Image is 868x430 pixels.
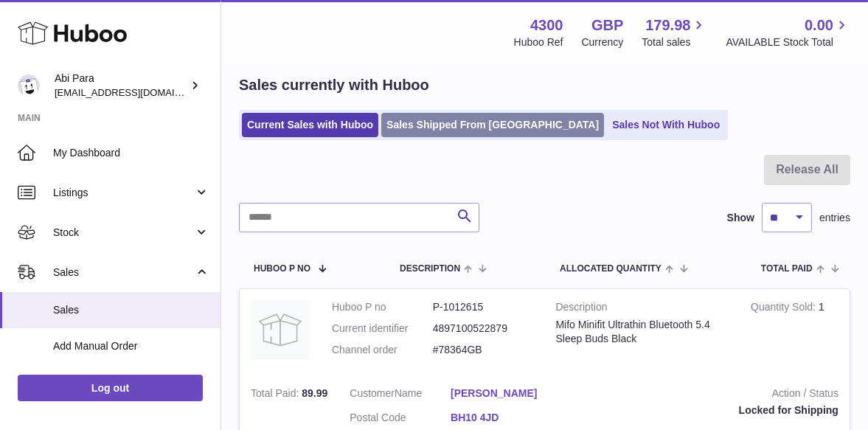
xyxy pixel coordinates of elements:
dd: 4897100522879 [433,322,534,336]
div: Huboo Ref [514,35,563,49]
span: 89.99 [302,387,327,399]
strong: Action / Status [574,386,839,404]
span: Description [400,264,460,274]
span: Customer [350,387,395,399]
strong: GBP [591,15,623,35]
dt: Name [350,386,451,404]
a: BH10 4JD [451,411,552,425]
span: [EMAIL_ADDRESS][DOMAIN_NAME] [55,86,217,98]
label: Show [727,211,754,225]
a: Sales Shipped From [GEOGRAPHIC_DATA] [381,113,604,137]
dd: #78364GB [433,343,534,357]
dt: Current identifier [332,322,433,336]
strong: Description [556,300,729,318]
div: Mifo Minifit Ultrathin Bluetooth 5.4 Sleep Buds Black [556,318,729,346]
span: Total sales [642,35,707,49]
span: 179.98 [645,15,690,35]
strong: Total Paid [251,387,302,403]
a: [PERSON_NAME] [451,386,552,400]
a: Sales Not With Huboo [607,113,725,137]
span: AVAILABLE Stock Total [726,35,850,49]
div: Locked for Shipping [574,403,839,417]
a: Current Sales with Huboo [242,113,378,137]
a: Log out [18,375,203,401]
dt: Channel order [332,343,433,357]
span: Listings [53,186,194,200]
span: entries [819,211,850,225]
dt: Postal Code [350,411,451,429]
a: 179.98 Total sales [642,15,707,49]
strong: Quantity Sold [751,301,819,316]
span: ALLOCATED Quantity [560,264,662,274]
span: Stock [53,226,194,240]
span: Sales [53,266,194,280]
div: Currency [582,35,624,49]
dd: P-1012615 [433,300,534,314]
td: 1 [740,289,850,375]
a: 0.00 AVAILABLE Stock Total [726,15,850,49]
span: Total paid [761,264,813,274]
span: 0.00 [805,15,833,35]
span: Huboo P no [254,264,310,274]
img: Abi@mifo.co.uk [18,74,40,97]
img: no-photo.jpg [251,300,310,359]
span: My Dashboard [53,146,209,160]
span: Add Manual Order [53,339,209,353]
strong: 4300 [530,15,563,35]
h2: Sales currently with Huboo [239,75,429,95]
div: Abi Para [55,72,187,100]
span: Sales [53,303,209,317]
dt: Huboo P no [332,300,433,314]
